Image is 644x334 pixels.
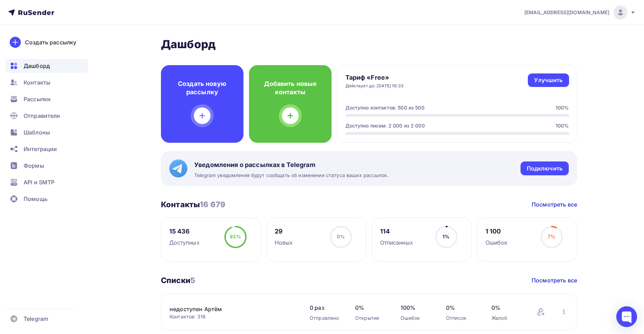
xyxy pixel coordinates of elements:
[443,234,449,239] span: 1%
[24,195,48,203] span: Помощь
[310,304,341,312] span: 0 раз
[24,178,54,186] span: API и SMTP
[337,234,345,239] span: 0%
[24,315,48,323] span: Telegram
[446,304,478,312] span: 0%
[401,315,432,322] div: Ошибок
[355,304,387,312] span: 0%
[491,304,523,312] span: 0%
[161,275,195,285] h3: Списки
[524,9,609,16] span: [EMAIL_ADDRESS][DOMAIN_NAME]
[380,238,413,247] div: Отписанных
[24,145,57,153] span: Интеграции
[345,73,404,82] h4: Тариф «Free»
[345,104,424,111] div: Доступно контактов: 500 из 500
[355,315,387,322] div: Открытия
[170,313,296,320] div: Контактов: 316
[527,165,563,173] div: Подключить
[6,76,88,89] a: Контакты
[380,227,413,236] div: 114
[24,128,50,137] span: Шаблоны
[401,304,432,312] span: 100%
[524,6,636,19] a: [EMAIL_ADDRESS][DOMAIN_NAME]
[310,315,341,322] div: Отправлено
[170,305,287,313] a: недоступен Артём
[345,122,425,129] div: Доступно писем: 2 000 из 2 000
[25,38,76,46] div: Создать рассылку
[6,125,88,139] a: Шаблоны
[6,59,88,73] a: Дашборд
[194,172,388,179] span: Telegram уведомления будут сообщать об изменении статуса ваших рассылок.
[532,276,577,284] a: Посмотреть все
[556,104,569,111] div: 100%
[194,161,388,169] span: Уведомления о рассылках в Telegram
[161,37,577,51] h2: Дашборд
[230,234,241,239] span: 93%
[6,92,88,106] a: Рассылки
[275,227,293,236] div: 29
[24,112,60,120] span: Отправители
[345,83,404,89] div: Действует до: [DATE] 16:33
[534,76,563,84] div: Улучшить
[172,80,232,96] h4: Создать новую рассылку
[169,227,200,236] div: 15 436
[24,95,51,103] span: Рассылки
[532,200,577,209] a: Посмотреть все
[275,238,293,247] div: Новых
[6,159,88,173] a: Формы
[24,62,50,70] span: Дашборд
[556,122,569,129] div: 100%
[548,234,555,239] span: 7%
[260,80,320,96] h4: Добавить новые контакты
[24,78,50,87] span: Контакты
[161,200,225,209] h3: Контакты
[200,200,225,209] span: 16 679
[169,238,200,247] div: Доступных
[486,227,508,236] div: 1 100
[486,238,508,247] div: Ошибок
[6,109,88,123] a: Отправители
[24,161,44,170] span: Формы
[190,276,195,285] span: 5
[446,315,478,322] div: Отписок
[491,315,523,322] div: Жалоб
